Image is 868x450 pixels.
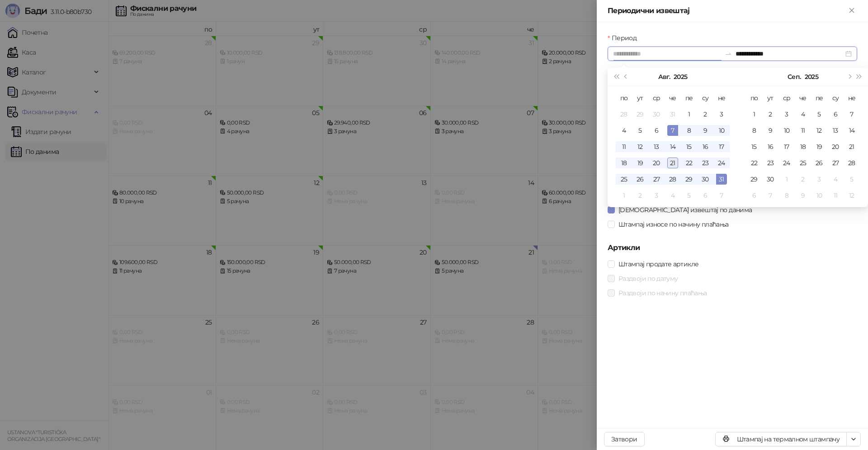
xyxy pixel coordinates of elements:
td: 2025-09-29 [746,171,762,187]
td: 2025-10-11 [827,187,844,204]
div: 18 [797,141,808,152]
div: 1 [618,190,629,201]
div: 30 [765,174,776,185]
div: 25 [797,158,808,168]
td: 2025-08-28 [665,171,681,187]
td: 2025-09-18 [795,139,811,155]
div: 9 [797,190,808,201]
div: 20 [830,141,841,152]
div: 27 [830,158,841,168]
button: Следећи месец (PageDown) [844,68,854,86]
span: swap-right [725,50,732,57]
td: 2025-09-14 [844,122,860,139]
div: 16 [765,141,776,152]
div: 19 [635,158,646,168]
div: 5 [814,109,825,120]
div: 5 [846,174,857,185]
td: 2025-09-23 [762,155,778,171]
td: 2025-08-29 [681,171,697,187]
th: пе [811,90,827,106]
th: че [665,90,681,106]
span: [DEMOGRAPHIC_DATA] извештај по данима [615,205,755,215]
td: 2025-09-21 [844,139,860,155]
div: 13 [830,125,841,136]
div: 4 [797,109,808,120]
h5: Артикли [608,242,857,253]
div: 4 [830,174,841,185]
div: 8 [781,190,792,201]
td: 2025-08-05 [632,122,648,139]
td: 2025-09-24 [778,155,795,171]
td: 2025-08-17 [713,139,730,155]
td: 2025-10-08 [778,187,795,204]
div: 11 [618,141,629,152]
button: Претходна година (Control + left) [611,68,621,86]
td: 2025-08-21 [665,155,681,171]
div: 18 [618,158,629,168]
th: по [616,90,632,106]
td: 2025-10-04 [827,171,844,187]
th: ср [778,90,795,106]
td: 2025-08-23 [697,155,713,171]
td: 2025-09-03 [778,106,795,122]
td: 2025-08-03 [713,106,730,122]
span: Раздвоји по начину плаћања [615,288,710,298]
td: 2025-09-27 [827,155,844,171]
td: 2025-08-27 [648,171,665,187]
div: 23 [700,158,711,168]
div: 31 [716,174,727,185]
td: 2025-08-16 [697,139,713,155]
td: 2025-09-20 [827,139,844,155]
div: 31 [667,109,678,120]
div: 12 [846,190,857,201]
div: 11 [830,190,841,201]
input: Период [613,49,721,59]
td: 2025-09-16 [762,139,778,155]
div: 30 [700,174,711,185]
div: 10 [814,190,825,201]
td: 2025-09-04 [795,106,811,122]
td: 2025-09-25 [795,155,811,171]
td: 2025-09-19 [811,139,827,155]
td: 2025-08-14 [665,139,681,155]
button: Изабери месец [788,68,801,86]
th: че [795,90,811,106]
th: су [697,90,713,106]
div: 6 [651,125,662,136]
td: 2025-09-02 [762,106,778,122]
td: 2025-09-01 [746,106,762,122]
td: 2025-08-18 [616,155,632,171]
div: 13 [651,141,662,152]
div: 6 [700,190,711,201]
div: 2 [635,190,646,201]
div: 19 [814,141,825,152]
td: 2025-10-01 [778,171,795,187]
td: 2025-09-08 [746,122,762,139]
div: 15 [749,141,759,152]
div: 21 [667,158,678,168]
div: 6 [749,190,759,201]
div: 3 [781,109,792,120]
th: ут [632,90,648,106]
td: 2025-08-19 [632,155,648,171]
span: Штампај продате артикле [615,259,702,269]
td: 2025-08-15 [681,139,697,155]
div: 26 [814,158,825,168]
th: не [844,90,860,106]
td: 2025-09-17 [778,139,795,155]
div: 30 [651,109,662,120]
div: 27 [651,174,662,185]
button: Изабери годину [805,68,818,86]
td: 2025-10-07 [762,187,778,204]
td: 2025-08-07 [665,122,681,139]
td: 2025-08-13 [648,139,665,155]
div: 29 [684,174,694,185]
div: 7 [716,190,727,201]
div: 8 [684,125,694,136]
td: 2025-09-05 [811,106,827,122]
div: 12 [635,141,646,152]
td: 2025-07-28 [616,106,632,122]
th: не [713,90,730,106]
div: 17 [781,141,792,152]
div: 21 [846,141,857,152]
